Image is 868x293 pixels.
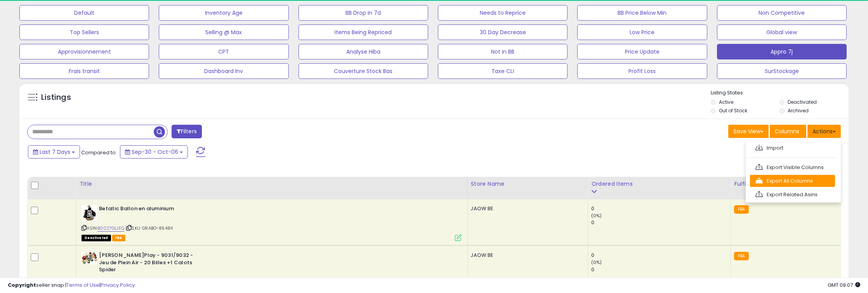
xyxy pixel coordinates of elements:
[299,63,428,79] button: Couverture Stock Bas
[471,180,585,188] div: Store Name
[591,205,731,212] div: 0
[132,148,178,156] span: Sep-30 - Oct-06
[159,24,288,40] button: Selling @ Max
[770,125,806,138] button: Columns
[8,282,135,289] div: seller snap | |
[19,24,149,40] button: Top Sellers
[159,5,288,21] button: Inventory Age
[828,281,860,289] span: 2025-10-14 09:07 GMT
[82,205,461,241] div: ASIN:
[8,281,36,289] strong: Copyright
[471,205,582,212] div: JAOW BE
[101,281,135,289] a: Privacy Policy
[788,107,809,114] label: Archived
[438,24,568,40] button: 30 Day Decrease
[438,63,568,79] button: Taxe CLI
[750,188,835,201] a: Export Related Asins
[172,125,202,138] button: Filters
[82,235,111,241] span: All listings that are unavailable for purchase on Amazon for any reason other than out-of-stock
[807,125,841,138] button: Actions
[82,252,97,264] img: 51UPoEnG9UL._SL40_.jpg
[99,205,193,215] b: Betallic Ballon en aluminium
[719,107,747,114] label: Out of Stock
[438,5,568,21] button: Needs to Reprice
[734,180,837,188] div: Fulfillment
[717,24,847,40] button: Global view
[719,99,733,105] label: Active
[591,213,602,219] small: (0%)
[788,99,817,105] label: Deactivated
[717,44,847,59] button: Appro 7j
[82,205,97,221] img: 51E582H6SFL._SL40_.jpg
[19,44,149,59] button: Approvisionnement
[120,145,188,159] button: Sep-30 - Oct-06
[591,252,731,259] div: 0
[577,24,707,40] button: Low Price
[41,92,71,103] h5: Listings
[591,259,602,265] small: (0%)
[591,180,727,188] div: Ordered Items
[40,148,70,156] span: Last 7 Days
[66,281,99,289] a: Terms of Use
[19,5,149,21] button: Default
[717,63,847,79] button: SurStockage
[750,175,835,187] a: Export All Columns
[28,145,80,159] button: Last 7 Days
[159,63,288,79] button: Dashboard Inv
[734,252,748,260] small: FBA
[591,266,731,273] div: 0
[728,125,769,138] button: Save View
[775,127,799,135] span: Columns
[19,63,149,79] button: Frais transit
[299,24,428,40] button: Items Being Repriced
[299,5,428,21] button: BB Drop in 7d
[577,63,707,79] button: Profit Loss
[97,225,124,232] a: B0027GLJEQ
[438,44,568,59] button: Not in BB
[750,142,835,154] a: Import
[577,44,707,59] button: Price Update
[591,219,731,226] div: 0
[299,44,428,59] button: Analyse Hiba
[80,180,464,188] div: Title
[750,161,835,173] a: Export Visible Columns
[717,5,847,21] button: Non Competitive
[711,89,849,97] p: Listing States:
[112,235,125,241] span: FBA
[159,44,288,59] button: CPT
[577,5,707,21] button: BB Price Below Min
[81,149,117,156] span: Compared to:
[471,252,582,259] div: JAOW BE
[734,205,748,214] small: FBA
[125,225,173,231] span: | SKU: GRABO-85484
[99,252,193,276] b: [PERSON_NAME]Play - 9031/9032 - Jeu de Plein Air - 20 Billes +1 Calots Spider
